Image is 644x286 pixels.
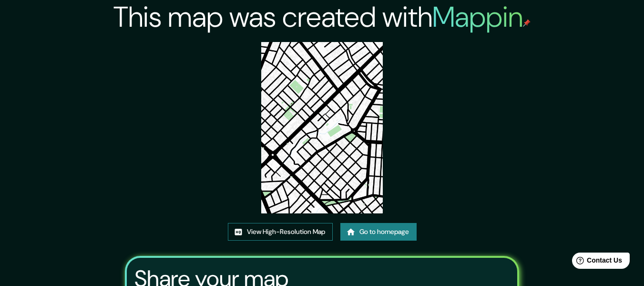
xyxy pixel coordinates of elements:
[228,223,333,241] a: View High-Resolution Map
[340,223,417,241] a: Go to homepage
[559,249,634,275] iframe: Help widget launcher
[523,19,531,27] img: mappin-pin
[261,42,382,213] img: created-map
